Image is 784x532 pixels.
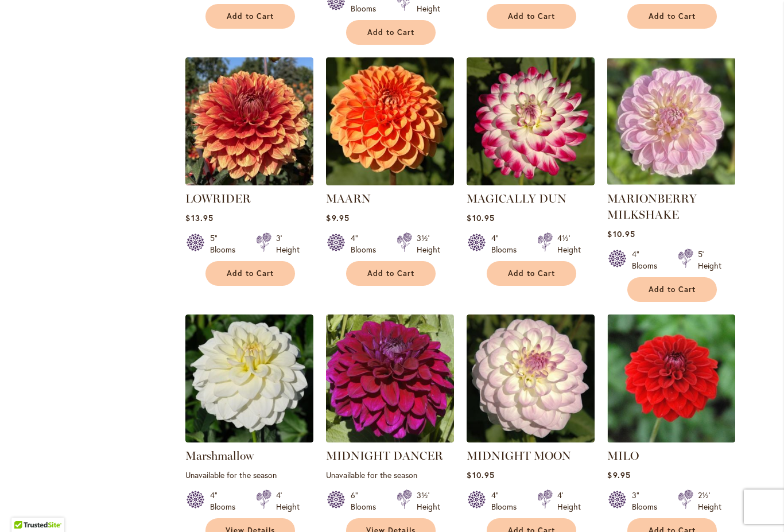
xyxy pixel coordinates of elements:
[508,269,555,278] span: Add to Cart
[351,490,383,512] div: 6" Blooms
[491,232,523,255] div: 4" Blooms
[326,449,443,463] a: MIDNIGHT DANCER
[467,314,595,442] img: MIDNIGHT MOON
[326,192,371,205] a: MAARN
[491,490,523,512] div: 4" Blooms
[467,192,566,205] a: MAGICALLY DUN
[627,277,717,302] button: Add to Cart
[467,177,595,188] a: MAGICALLY DUN
[557,490,581,512] div: 4' Height
[607,57,735,185] img: MARIONBERRY MILKSHAKE
[649,11,696,21] span: Add to Cart
[185,177,313,188] a: Lowrider
[607,228,635,239] span: $10.95
[467,57,595,185] img: MAGICALLY DUN
[276,232,300,255] div: 3' Height
[185,212,213,223] span: $13.95
[632,490,664,512] div: 3" Blooms
[276,490,300,512] div: 4' Height
[467,469,494,480] span: $10.95
[607,434,735,445] a: MILO
[185,192,251,205] a: LOWRIDER
[487,4,576,29] button: Add to Cart
[185,469,313,480] p: Unavailable for the season
[346,20,436,45] button: Add to Cart
[417,490,440,512] div: 3½' Height
[326,434,454,445] a: Midnight Dancer
[346,261,436,286] button: Add to Cart
[649,285,696,294] span: Add to Cart
[557,232,581,255] div: 4½' Height
[467,449,571,463] a: MIDNIGHT MOON
[607,469,630,480] span: $9.95
[467,212,494,223] span: $10.95
[367,28,414,37] span: Add to Cart
[367,269,414,278] span: Add to Cart
[185,449,254,463] a: Marshmallow
[698,248,721,271] div: 5' Height
[607,314,735,442] img: MILO
[205,4,295,29] button: Add to Cart
[210,490,242,512] div: 4" Blooms
[205,261,295,286] button: Add to Cart
[698,490,721,512] div: 2½' Height
[326,314,454,442] img: Midnight Dancer
[185,434,313,445] a: Marshmallow
[326,469,454,480] p: Unavailable for the season
[487,261,576,286] button: Add to Cart
[607,192,697,222] a: MARIONBERRY MILKSHAKE
[326,212,349,223] span: $9.95
[185,314,313,442] img: Marshmallow
[326,177,454,188] a: MAARN
[508,11,555,21] span: Add to Cart
[632,248,664,271] div: 4" Blooms
[227,11,274,21] span: Add to Cart
[185,57,313,185] img: Lowrider
[627,4,717,29] button: Add to Cart
[607,449,639,463] a: MILO
[351,232,383,255] div: 4" Blooms
[326,57,454,185] img: MAARN
[210,232,242,255] div: 5" Blooms
[9,491,41,523] iframe: Launch Accessibility Center
[467,434,595,445] a: MIDNIGHT MOON
[607,177,735,188] a: MARIONBERRY MILKSHAKE
[227,269,274,278] span: Add to Cart
[417,232,440,255] div: 3½' Height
